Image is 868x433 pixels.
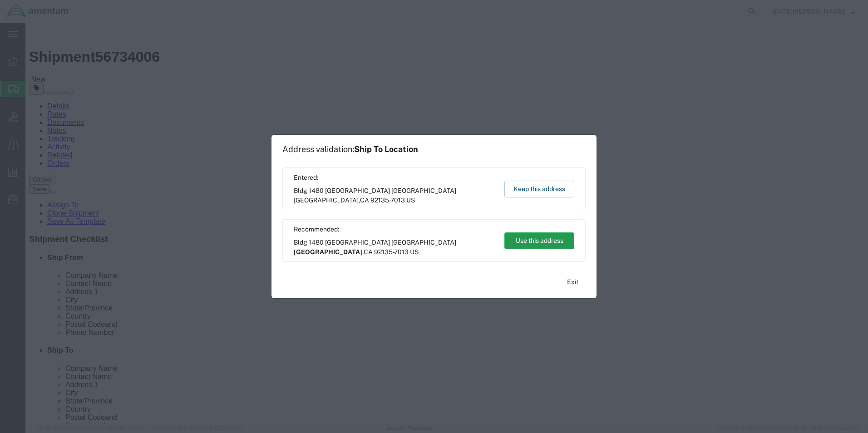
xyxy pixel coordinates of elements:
span: CA [360,197,369,204]
button: Exit [560,274,586,290]
span: [GEOGRAPHIC_DATA] [294,248,362,256]
span: US [406,197,415,204]
span: 92135-7013 [370,197,405,204]
h1: Address validation: [282,144,418,154]
span: 92135-7013 [374,248,409,256]
span: Ship To Location [354,144,418,154]
span: [GEOGRAPHIC_DATA] [294,197,359,204]
span: US [410,248,419,256]
span: Entered: [294,173,496,182]
span: Recommended: [294,225,496,234]
span: Bldg 1480 [GEOGRAPHIC_DATA] [GEOGRAPHIC_DATA] , [294,186,496,205]
button: Keep this address [504,181,574,197]
button: Use this address [504,232,574,249]
span: CA [364,248,373,256]
span: Bldg 1480 [GEOGRAPHIC_DATA] [GEOGRAPHIC_DATA] , [294,238,496,257]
